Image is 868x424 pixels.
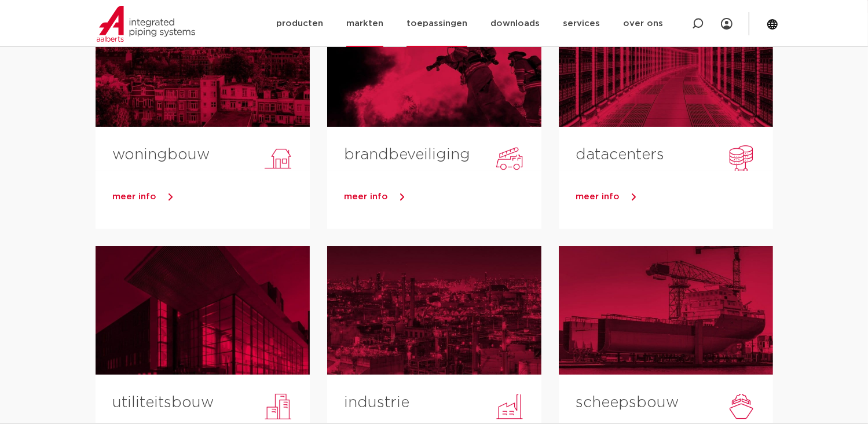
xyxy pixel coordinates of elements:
a: datacenters [576,147,665,162]
a: utiliteitsbouw [113,395,214,410]
a: brandbeveiliging [345,147,471,162]
span: meer info [576,192,620,201]
a: meer info [576,188,773,206]
span: meer info [113,192,157,201]
a: meer info [345,188,541,206]
a: scheepsbouw [576,395,679,410]
a: woningbouw [113,147,210,162]
span: meer info [345,192,389,201]
a: industrie [345,395,410,410]
a: meer info [113,188,310,206]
